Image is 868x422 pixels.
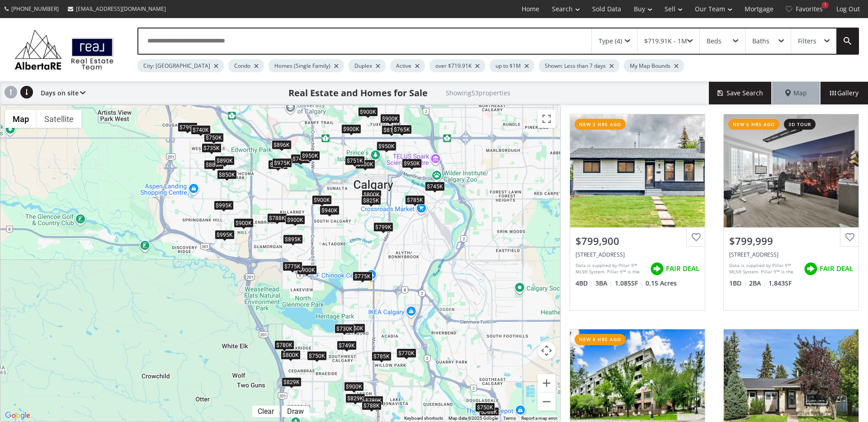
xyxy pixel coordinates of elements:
div: $890K [215,156,235,165]
img: Logo [10,27,118,72]
div: 636 Cedarille Way SW, Calgary, AB T2W 2G7 [576,251,699,258]
a: Open this area in Google Maps (opens a new window) [3,410,33,422]
div: View Photos & Details [759,166,824,175]
div: over $719.91K [429,59,485,72]
div: 519 17 Avenue SW #810, Calgary, AB T2S 0A9 [729,251,853,258]
span: 3 BA [595,279,613,288]
div: Click to draw. [282,407,309,416]
div: $829K [345,394,365,403]
button: Save Search [709,82,772,104]
div: $900K [380,114,400,123]
button: Show street map [5,110,37,128]
div: $799,900 [576,234,699,248]
div: $950K [300,151,320,160]
span: 1,843 SF [769,279,792,288]
div: $885K [204,160,224,169]
a: new 3 hrs ago$799,900[STREET_ADDRESS]Data is supplied by Pillar 9™ MLS® System. Pillar 9™ is the ... [561,105,714,320]
div: My Map Bounds [624,59,684,72]
h2: Showing 53 properties [446,89,510,96]
div: $751K [345,156,365,165]
div: $750K [475,403,495,412]
div: $900K [344,382,364,391]
div: $765K [392,125,412,134]
span: 1,085 SF [615,279,643,288]
button: Toggle fullscreen view [538,110,556,128]
div: $819K [382,125,401,135]
div: $799,999 [729,234,853,248]
div: Active [390,59,425,72]
div: $750K [204,133,224,142]
span: FAIR DEAL [666,264,699,273]
div: $950K [377,141,396,151]
div: $896K [272,140,292,150]
div: $900K [297,265,317,275]
div: View Photos & Details [759,381,824,390]
div: Click to clear. [252,407,279,416]
div: $825K [361,196,381,205]
div: $900K [358,107,378,117]
a: new 6 hrs ago3d tour$799,999[STREET_ADDRESS]Data is supplied by Pillar 9™ MLS® System. Pillar 9™ ... [714,105,868,320]
button: Zoom in [538,374,556,392]
div: $995K [215,230,235,239]
span: [EMAIL_ADDRESS][DOMAIN_NAME] [76,5,166,13]
div: City: [GEOGRAPHIC_DATA] [137,59,224,72]
div: $829K [282,377,302,387]
div: Baths [752,38,769,44]
div: Filters [798,38,816,44]
div: $900K [341,124,361,134]
img: rating icon [648,260,666,278]
div: $740K [191,125,211,135]
button: Map camera controls [538,342,556,360]
div: $745K [425,182,445,191]
img: Google [3,410,33,422]
div: $749K [337,341,357,350]
span: 4 BD [576,279,593,288]
div: View Photos & Details [605,381,670,390]
div: $850K [217,170,237,179]
div: 1 [821,2,829,9]
span: [PHONE_NUMBER] [11,5,59,13]
div: $749K [291,154,311,164]
span: 1 BD [729,279,747,288]
button: Zoom out [538,393,556,411]
div: $800K [281,350,301,360]
div: $999K [268,160,288,169]
span: 2 BA [749,279,766,288]
div: $775K [353,272,373,281]
div: $799K [373,222,393,232]
div: Clear [255,407,276,416]
a: Terms [503,416,516,421]
span: Map [785,89,807,98]
div: Gallery [820,82,868,104]
div: $975K [272,158,292,168]
div: Map [772,82,820,104]
span: 0.15 Acres [646,279,677,288]
div: $895K [283,234,303,244]
div: $789K [363,396,383,405]
div: $950K [402,159,422,168]
div: Data is supplied by Pillar 9™ MLS® System. Pillar 9™ is the owner of the copyright in its MLS® Sy... [576,262,646,276]
div: $900K [285,215,305,225]
div: Duplex [349,59,386,72]
div: $750K [345,324,365,333]
div: $785K [405,195,425,205]
div: $735K [202,143,222,153]
div: Data is supplied by Pillar 9™ MLS® System. Pillar 9™ is the owner of the copyright in its MLS® Sy... [729,262,799,276]
div: Beds [707,38,722,44]
div: Shown: Less than 7 days [539,59,619,72]
div: $788K [362,401,382,410]
div: $730K [335,324,354,333]
div: $900K [355,159,375,169]
div: $775K [283,262,302,271]
div: $750K [307,351,327,361]
div: $800K [362,190,382,199]
div: Draw [285,407,306,416]
div: $995K [214,201,234,210]
div: $719.91K - 1M [644,38,687,44]
div: $940K [320,206,340,215]
div: up to $1M [490,59,534,72]
div: $799K [178,122,198,132]
button: Show satellite imagery [37,110,81,128]
div: View Photos & Details [605,166,670,175]
button: Keyboard shortcuts [404,415,443,422]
